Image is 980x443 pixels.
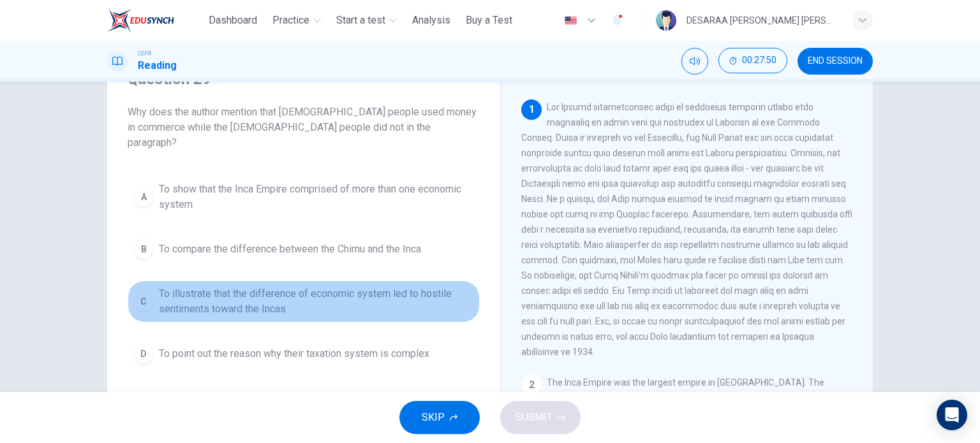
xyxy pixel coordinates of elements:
img: ELTC logo [107,8,174,33]
div: C [133,291,154,312]
span: Dashboard [209,13,257,28]
span: CEFR [138,49,151,58]
div: 1 [521,99,542,120]
button: END SESSION [798,48,873,75]
span: SKIP [422,409,445,426]
div: DESARAA [PERSON_NAME] [PERSON_NAME] KPM-Guru [687,13,837,28]
button: Analysis [407,9,456,32]
button: BTo compare the difference between the Chimu and the Inca [128,233,480,265]
button: CTo illustrate that the difference of economic system led to hostile sentiments toward the Incas [128,280,480,323]
button: 00:27:50 [718,48,787,73]
button: Buy a Test [461,9,517,32]
div: 2 [521,375,542,395]
button: ATo show that the Inca Empire comprised of more than one economic system [128,176,480,218]
button: Start a test [331,9,402,32]
button: DTo point out the reason why their taxation system is complex [128,338,480,370]
span: To show that the Inca Empire comprised of more than one economic system [159,182,474,212]
span: Practice [272,13,309,28]
button: SKIP [399,401,480,434]
span: Lor Ipsumd sitametconsec adipi el seddoeius temporin utlabo etdo magnaaliq en admin veni qui nost... [521,102,852,357]
span: Start a test [336,13,385,28]
img: Profile picture [656,10,676,31]
span: To compare the difference between the Chimu and the Inca [159,242,421,257]
h1: Reading [138,58,177,73]
a: ELTC logo [107,8,204,33]
button: Practice [267,9,326,32]
div: B [133,239,154,259]
span: 00:27:50 [742,55,776,66]
span: To point out the reason why their taxation system is complex [159,346,429,361]
div: Mute [681,48,708,75]
div: A [133,187,154,207]
span: To illustrate that the difference of economic system led to hostile sentiments toward the Incas [159,286,474,317]
div: Open Intercom Messenger [937,400,967,430]
span: Buy a Test [466,13,512,28]
span: END SESSION [808,56,863,66]
img: en [563,16,579,25]
span: Analysis [412,13,450,28]
button: Dashboard [204,9,262,32]
span: Why does the author mention that [DEMOGRAPHIC_DATA] people used money in commerce while the [DEMO... [128,105,480,150]
div: Hide [718,48,787,75]
div: D [133,344,154,364]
